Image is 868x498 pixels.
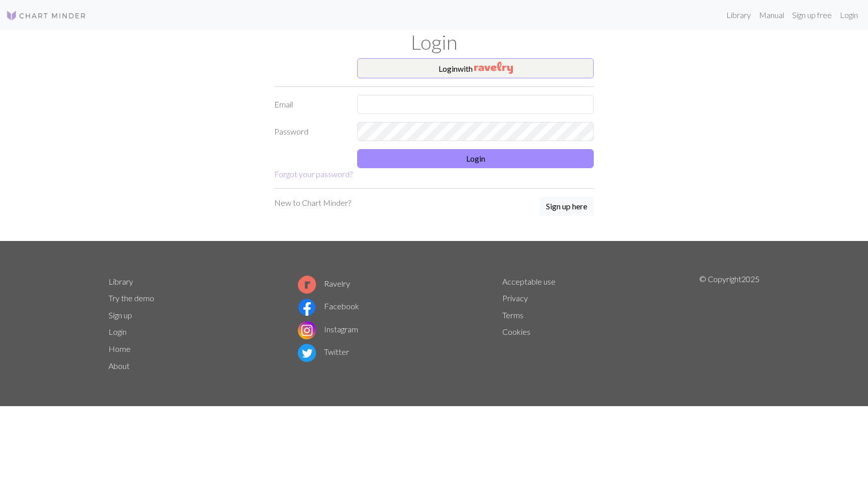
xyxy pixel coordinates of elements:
[274,169,353,179] a: Forgot your password?
[108,310,132,320] a: Sign up
[102,30,766,54] h1: Login
[836,5,862,25] a: Login
[298,324,358,334] a: Instagram
[539,197,594,216] button: Sign up here
[108,327,127,336] a: Login
[298,276,316,294] img: Ravelry logo
[6,10,86,22] img: Logo
[502,277,556,286] a: Acceptable use
[788,5,836,25] a: Sign up free
[539,197,594,217] a: Sign up here
[108,293,154,303] a: Try the demo
[502,310,523,320] a: Terms
[502,293,528,303] a: Privacy
[357,149,594,168] button: Login
[502,327,530,336] a: Cookies
[474,62,513,74] img: Ravelry
[357,58,594,78] button: Loginwith
[268,95,351,114] label: Email
[108,344,131,353] a: Home
[298,301,359,311] a: Facebook
[722,5,755,25] a: Library
[108,277,133,286] a: Library
[108,361,130,370] a: About
[268,122,351,141] label: Password
[298,344,316,362] img: Twitter logo
[298,321,316,339] img: Instagram logo
[755,5,788,25] a: Manual
[274,197,351,209] p: New to Chart Minder?
[298,298,316,316] img: Facebook logo
[298,279,350,288] a: Ravelry
[699,273,759,375] p: © Copyright 2025
[298,347,349,356] a: Twitter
